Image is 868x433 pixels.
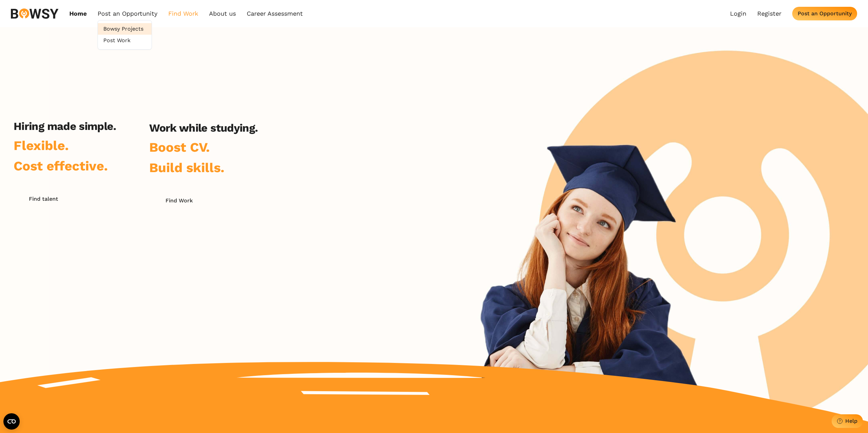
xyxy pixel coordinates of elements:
button: Help [832,414,863,428]
a: Home [69,10,87,17]
a: Career Assessment [247,10,303,17]
button: Find Work [149,194,209,207]
a: Login [730,10,746,17]
div: Find talent [29,196,58,202]
span: Boost CV. [149,139,210,155]
img: svg%3e [11,9,58,19]
a: Bowsy Projects [98,23,152,35]
h2: Work while studying. [149,121,258,134]
span: Cost effective. [14,158,108,173]
div: Post an Opportunity [798,10,852,17]
button: Open CMP widget [3,413,20,430]
button: Post an Opportunity [792,7,857,20]
h2: Hiring made simple. [14,120,116,133]
button: Find talent [14,192,73,206]
a: Register [757,10,781,17]
span: Build skills. [149,160,224,175]
div: Help [845,418,857,424]
span: Flexible. [14,138,69,153]
div: Find Work [166,197,193,204]
a: Post Work [98,35,152,46]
